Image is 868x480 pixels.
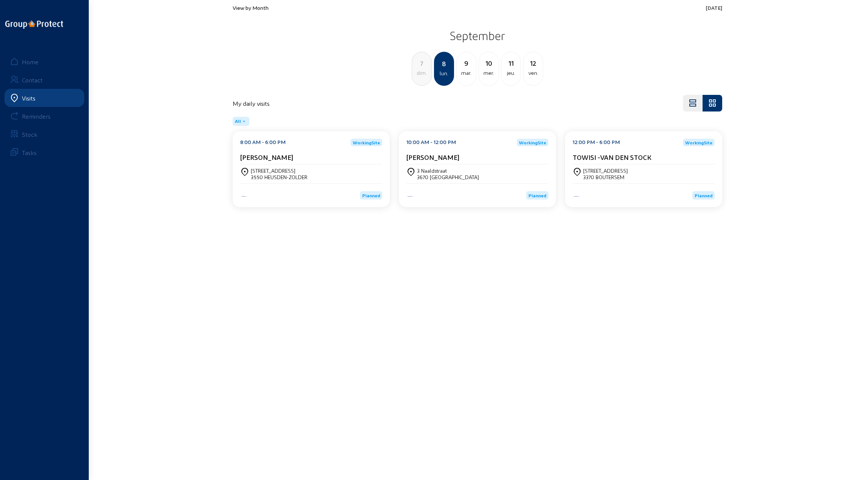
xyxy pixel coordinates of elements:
img: logo-oneline.png [5,20,63,29]
div: 10:00 AM - 12:00 PM [406,139,456,146]
a: Reminders [5,107,84,125]
div: 3370 BOUTERSEM [583,174,628,180]
div: lun. [435,69,453,78]
div: ven. [524,68,543,77]
span: [DATE] [706,5,722,11]
cam-card-title: [PERSON_NAME] [406,153,459,161]
img: Energy Protect HVAC [406,195,414,197]
cam-card-title: [PERSON_NAME] [240,153,293,161]
div: 12:00 PM - 6:00 PM [573,139,620,146]
span: All [235,118,241,124]
div: 9 [457,58,476,68]
div: 8:00 AM - 6:00 PM [240,139,286,146]
div: 3670 [GEOGRAPHIC_DATA] [417,174,479,180]
div: Reminders [22,113,51,120]
div: dim. [412,68,431,77]
span: Planned [528,193,546,198]
span: Planned [695,193,712,198]
span: WorkingSite [519,140,546,145]
div: Home [22,58,39,65]
div: mer. [479,68,498,77]
cam-card-title: TOWISI -VAN DEN STOCK [573,153,652,161]
img: Energy Protect HVAC [240,195,248,197]
span: View by Month [233,5,269,11]
div: Visits [22,94,36,102]
a: Stock [5,125,84,143]
h2: September [233,26,722,45]
div: 11 [501,58,520,68]
span: Planned [362,193,380,198]
div: 12 [524,58,543,68]
span: WorkingSite [685,140,712,145]
div: 3550 HEUSDEN-ZOLDER [251,174,307,180]
div: mar. [457,68,476,77]
h4: My daily visits [233,100,270,107]
a: Home [5,53,84,71]
div: [STREET_ADDRESS] [583,167,628,174]
div: [STREET_ADDRESS] [251,167,307,174]
div: jeu. [501,68,520,77]
img: Energy Protect HVAC [573,195,580,197]
div: Tasks [22,149,37,156]
div: 7 [412,58,431,68]
div: 10 [479,58,498,68]
span: WorkingSite [353,140,380,145]
div: Contact [22,76,43,84]
div: 3 Naaldstraat [417,167,479,174]
a: Tasks [5,143,84,161]
div: Stock [22,131,37,138]
div: 8 [435,58,453,69]
a: Visits [5,89,84,107]
a: Contact [5,71,84,89]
